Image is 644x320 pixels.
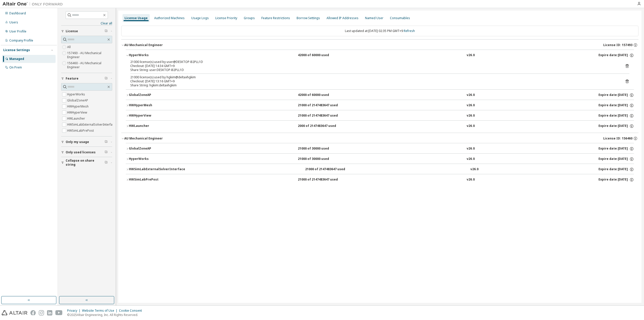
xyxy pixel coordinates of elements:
[215,16,237,20] div: License Priority
[129,167,185,172] div: HWSimLabExternalSolverInterface
[261,16,290,20] div: Feature Restrictions
[124,136,163,140] div: AU Mechanical Engineer
[126,154,634,165] button: HyperWorks21000 of 30000 usedv26.0Expire date:[DATE]
[67,313,145,317] p: © 2025 Altair Engineering, Inc. All Rights Reserved.
[126,164,634,175] button: HWSimLabExternalSolverInterface21000 of 2147483647 usedv26.0Expire date:[DATE]
[2,310,27,315] img: altair_logo.svg
[67,103,90,110] label: HWHyperMesh
[105,161,108,165] span: Clear filter
[67,122,117,128] label: HWSimLabExternalSolverInterface
[129,103,174,108] div: HWHyperMesh
[129,177,174,182] div: HWSimLabPrePost
[470,167,478,172] div: v26.0
[105,29,108,33] span: Clear filter
[467,114,475,118] div: v26.0
[9,29,26,33] div: User Profile
[67,60,112,70] label: 156460 - AU Mechanical Engineer
[598,157,634,161] div: Expire date: [DATE]
[603,136,632,140] span: License ID: 156460
[298,124,343,128] div: 2000 of 2147483647 used
[9,20,18,24] div: Users
[9,11,26,15] div: Dashboard
[47,310,52,315] img: linkedin.svg
[39,310,44,315] img: instagram.svg
[121,40,638,51] button: AU Mechanical EngineerLicense ID: 157493
[305,167,350,172] div: 21000 of 2147483647 used
[61,26,112,37] button: License
[298,114,343,118] div: 21000 of 2147483647 used
[598,93,634,97] div: Expire date: [DATE]
[125,16,148,20] div: License Usage
[67,91,86,97] label: HyperWorks
[66,150,96,154] span: Only used licenses
[66,77,78,81] span: Feature
[467,53,475,58] div: v26.0
[55,310,63,315] img: youtube.svg
[598,177,634,182] div: Expire date: [DATE]
[404,29,415,33] a: Refresh
[298,177,343,182] div: 21000 of 2147483647 used
[130,68,617,72] div: Share String: user:DESKTOP-B2PLL1D
[3,48,30,52] div: License Settings
[126,143,634,154] button: GlobalZoneAP21000 of 30000 usedv26.0Expire date:[DATE]
[3,2,65,7] img: Altair One
[61,157,112,168] button: Collapse on share string
[126,50,634,61] button: HyperWorks42000 of 60000 usedv26.0Expire date:[DATE]
[67,44,72,50] label: All
[66,140,89,144] span: Only my usage
[298,147,343,151] div: 21000 of 30000 used
[61,136,112,148] button: Only my usage
[298,53,343,58] div: 42000 of 60000 used
[9,39,33,43] div: Company Profile
[467,157,475,161] div: v26.0
[119,309,145,313] div: Cookie Consent
[129,157,174,161] div: HyperWorks
[126,100,634,111] button: HWHyperMesh21000 of 2147483647 usedv26.0Expire date:[DATE]
[298,157,343,161] div: 21000 of 30000 used
[130,83,617,87] div: Share String: hgkim:deltaxhgkim
[126,121,634,132] button: HWLauncher2000 of 2147483647 usedv26.0Expire date:[DATE]
[390,16,410,20] div: Consumables
[129,53,174,58] div: HyperWorks
[105,150,108,154] span: Clear filter
[67,128,95,134] label: HWSimLabPrePost
[298,103,343,108] div: 21000 of 2147483647 used
[598,147,634,151] div: Expire date: [DATE]
[129,147,174,151] div: GlobalZoneAP
[130,64,617,68] div: Checkout: [DATE] 14:34 GMT+9
[598,114,634,118] div: Expire date: [DATE]
[129,93,174,97] div: GlobalZoneAP
[130,60,617,64] div: 21000 license(s) used by user@DESKTOP-B2PLL1D
[129,124,174,128] div: HWLauncher
[598,53,634,58] div: Expire date: [DATE]
[598,124,634,128] div: Expire date: [DATE]
[365,16,383,20] div: Named User
[327,16,358,20] div: Allowed IP Addresses
[105,140,108,144] span: Clear filter
[67,110,88,116] label: HWHyperView
[67,97,89,103] label: GlobalZoneAP
[126,110,634,121] button: HWHyperView21000 of 2147483647 usedv26.0Expire date:[DATE]
[67,50,112,60] label: 157493 - AU Mechanical Engineer
[67,309,82,313] div: Privacy
[467,103,475,108] div: v26.0
[82,309,119,313] div: Website Terms of Use
[121,26,638,36] div: Last updated at: [DATE] 02:35 PM GMT+9
[129,114,174,118] div: HWHyperView
[67,116,86,122] label: HWLauncher
[154,16,185,20] div: Authorized Machines
[126,174,634,185] button: HWSimLabPrePost21000 of 2147483647 usedv26.0Expire date:[DATE]
[121,133,638,144] button: AU Mechanical EngineerLicense ID: 156460
[467,93,475,97] div: v26.0
[30,310,36,315] img: facebook.svg
[603,43,632,47] span: License ID: 157493
[9,57,24,61] div: Managed
[598,103,634,108] div: Expire date: [DATE]
[244,16,255,20] div: Groups
[61,21,112,25] a: Clear all
[467,124,475,128] div: v26.0
[467,147,475,151] div: v26.0
[130,79,617,83] div: Checkout: [DATE] 13:16 GMT+9
[467,177,475,182] div: v26.0
[598,167,634,172] div: Expire date: [DATE]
